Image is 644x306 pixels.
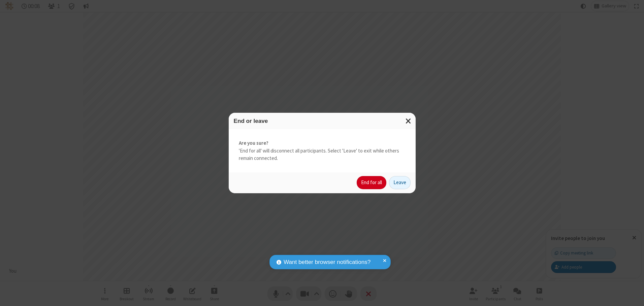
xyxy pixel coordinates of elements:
strong: Are you sure? [239,139,406,147]
button: Close modal [401,113,416,129]
div: 'End for all' will disconnect all participants. Select 'Leave' to exit while others remain connec... [229,129,416,172]
span: Want better browser notifications? [284,258,371,267]
h3: End or leave [234,118,411,124]
button: End for all [357,176,386,190]
button: Leave [389,176,411,190]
